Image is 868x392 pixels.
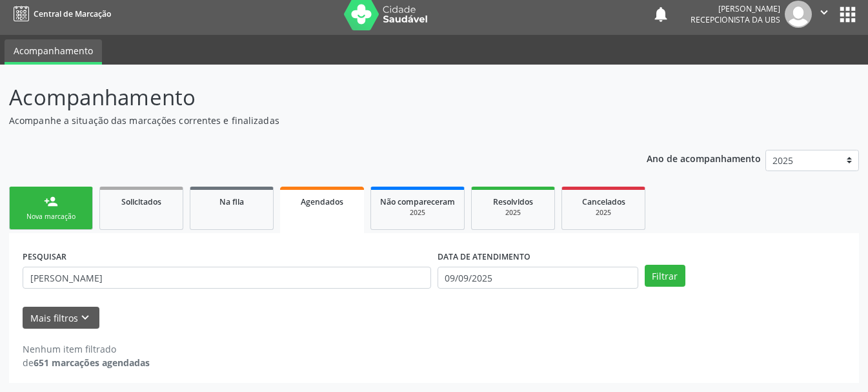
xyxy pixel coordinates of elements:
div: de [23,356,150,369]
button: apps [836,3,859,26]
input: Nome, CNS [23,267,431,289]
div: 2025 [481,208,545,218]
p: Acompanhamento [9,81,604,114]
button:  [812,1,836,28]
button: Filtrar [645,265,685,287]
div: 2025 [571,208,636,218]
span: Agendados [301,196,343,207]
label: PESQUISAR [23,247,66,267]
p: Acompanhe a situação das marcações correntes e finalizadas [9,114,604,127]
div: Nova marcação [19,212,83,222]
input: Selecione um intervalo [438,267,638,289]
span: Solicitados [121,196,161,207]
span: Central de Marcação [34,8,111,19]
span: Não compareceram [380,196,455,207]
a: Acompanhamento [5,39,102,65]
i: keyboard_arrow_down [78,311,92,325]
a: Central de Marcação [9,3,111,25]
p: Ano de acompanhamento [647,150,761,166]
span: Na fila [219,196,244,207]
div: 2025 [380,208,455,218]
span: Recepcionista da UBS [691,14,780,25]
button: Mais filtroskeyboard_arrow_down [23,307,99,329]
div: person_add [44,194,58,209]
i:  [817,5,831,19]
img: img [785,1,812,28]
div: Nenhum item filtrado [23,342,150,356]
span: Cancelados [582,196,625,207]
div: [PERSON_NAME] [691,3,780,14]
label: DATA DE ATENDIMENTO [438,247,530,267]
button: notifications [652,5,670,23]
strong: 651 marcações agendadas [34,356,150,369]
span: Resolvidos [493,196,533,207]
